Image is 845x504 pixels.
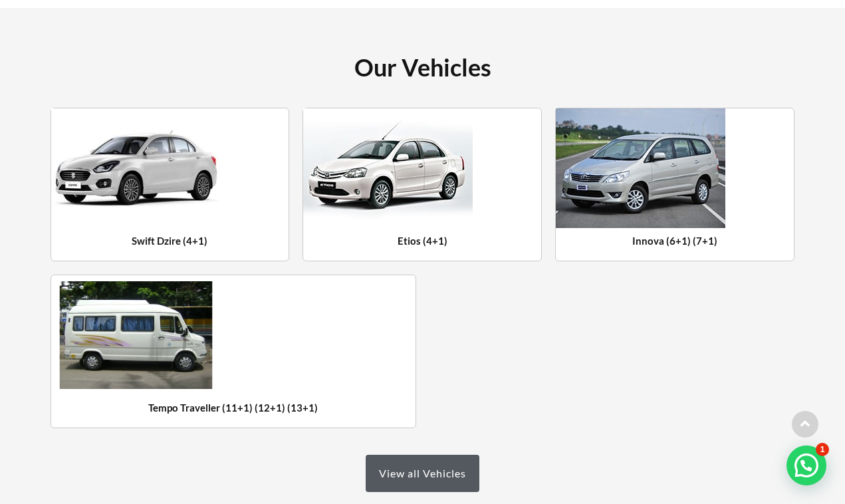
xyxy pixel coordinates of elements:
a: Etios (4+1) [398,235,447,247]
span: View all Vehicles [379,468,466,479]
img: swift-dzire [51,108,221,228]
a: Tempo Traveller (11+1) (12+1) (13+1) [148,402,318,414]
a: Innova (6+1) (7+1) [632,235,717,247]
a: Swift Dzire (4+1) [132,235,207,247]
a: View all Vehicles [366,455,479,492]
h2: Our Vehicles [141,55,704,81]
